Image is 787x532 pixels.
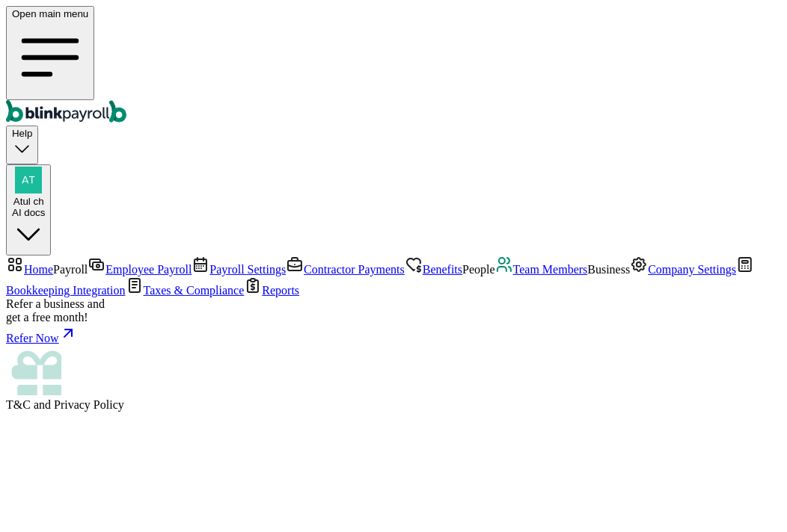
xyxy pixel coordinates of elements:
a: Company Settings [630,263,736,276]
span: Payroll [53,263,88,276]
span: Benefits [423,263,462,276]
span: T&C [6,398,31,411]
a: Refer Now [6,324,781,345]
nav: Sidebar [6,256,781,412]
a: Home [6,263,53,276]
span: Bookkeeping Integration [6,284,126,297]
span: Business [587,263,630,276]
a: Employee Payroll [88,263,192,276]
span: Reports [262,284,299,297]
a: Contractor Payments [286,263,405,276]
span: Taxes & Compliance [144,284,245,297]
iframe: Chat Widget [712,460,787,532]
button: Open main menu [6,6,94,100]
span: Open main menu [12,8,88,19]
span: People [462,263,495,276]
nav: Global [6,6,781,126]
span: Contractor Payments [304,263,405,276]
span: and [6,398,124,411]
a: Reports [244,284,299,297]
button: Atul chAI docs [6,164,51,256]
div: Refer a business and get a free month! [6,297,781,324]
span: Privacy Policy [54,398,124,411]
span: Payroll Settings [209,263,286,276]
span: Help [12,128,32,139]
button: Help [6,126,38,164]
span: Team Members [513,263,588,276]
a: Payroll Settings [192,263,286,276]
span: Atul ch [13,196,44,207]
span: Employee Payroll [105,263,192,276]
a: Benefits [405,263,462,276]
div: AI docs [12,207,45,218]
span: Home [24,263,53,276]
a: Team Members [495,263,588,276]
a: Taxes & Compliance [126,284,245,297]
span: Company Settings [648,263,736,276]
